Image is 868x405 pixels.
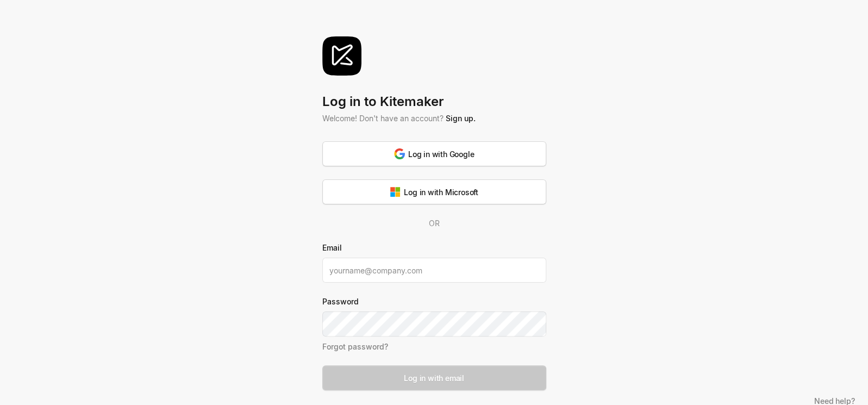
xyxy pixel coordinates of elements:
button: Log in with email [322,365,546,390]
button: Log in with Google [322,141,546,166]
div: Log in with Google [394,148,474,160]
img: svg%3e [322,36,361,76]
a: Forgot password? [322,342,388,351]
img: svg%3e [390,186,401,197]
label: Password [322,296,546,307]
div: Log in to Kitemaker [322,93,546,111]
input: yourname@company.com [322,258,546,283]
div: Welcome! Don't have an account? [322,113,546,124]
a: Sign up. [446,114,476,123]
label: Email [322,242,546,253]
div: Log in with Microsoft [390,186,478,198]
button: Log in with Microsoft [322,179,546,204]
div: Log in with email [404,372,464,384]
div: OR [322,217,546,229]
img: svg%3e [394,148,405,159]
